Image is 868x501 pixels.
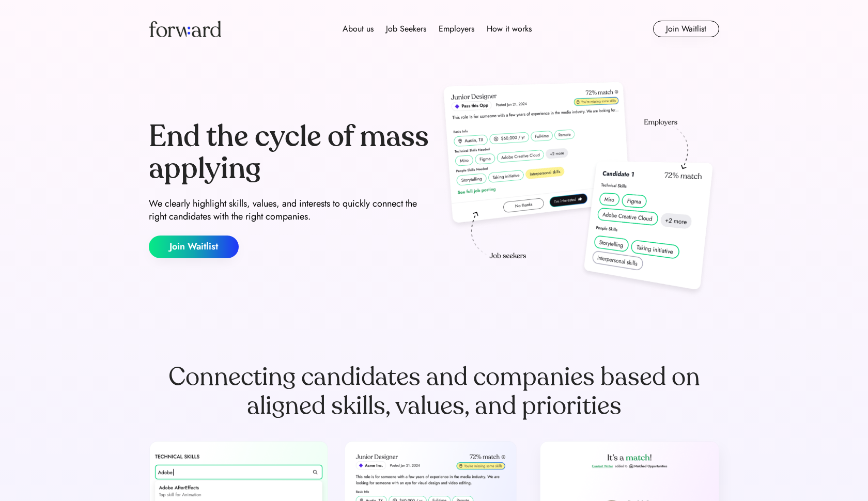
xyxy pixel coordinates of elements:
div: Connecting candidates and companies based on aligned skills, values, and priorities [149,363,719,420]
img: hero-image.png [438,79,719,301]
div: About us [343,23,374,35]
button: Join Waitlist [653,21,719,37]
div: End the cycle of mass applying [149,121,430,184]
div: Job Seekers [386,23,426,35]
button: Join Waitlist [149,236,239,258]
div: Employers [439,23,474,35]
div: How it works [487,23,532,35]
img: Forward logo [149,21,221,37]
div: We clearly highlight skills, values, and interests to quickly connect the right candidates with t... [149,197,430,223]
